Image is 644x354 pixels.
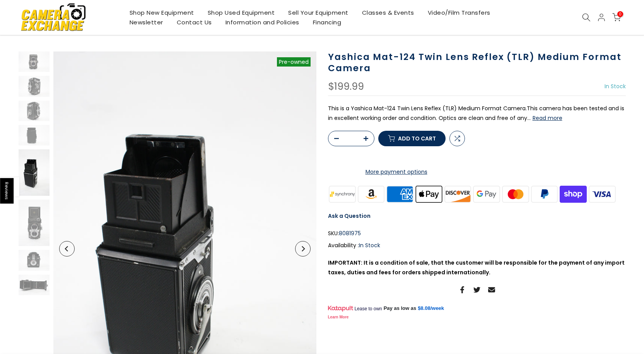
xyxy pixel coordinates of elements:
a: Shop New Equipment [123,8,201,17]
a: Contact Us [170,17,219,27]
a: $8.08/week [418,305,444,312]
a: Video/Film Transfers [421,8,497,17]
img: shopify pay [559,185,588,204]
a: Share on Facebook [459,285,466,294]
a: Share on Twitter [473,285,480,294]
button: Add to cart [378,131,446,146]
div: Availability : [328,241,626,250]
img: amazon payments [357,185,386,204]
span: Lease to own [354,306,382,312]
span: 8081975 [339,229,361,238]
a: Newsletter [123,17,170,27]
button: Read more [533,115,562,121]
a: Sell Your Equipment [282,8,355,17]
h1: Yashica Mat-124 Twin Lens Reflex (TLR) Medium Format Camera [328,51,626,74]
a: Ask a Question [328,212,371,220]
a: Learn More [328,315,349,319]
img: discover [443,185,472,204]
span: 0 [617,11,623,17]
img: synchrony [328,185,357,204]
a: Shop Used Equipment [201,8,282,17]
button: Previous [59,241,75,257]
a: 0 [612,13,621,22]
p: This is a Yashica Mat-124 Twin Lens Reflex (TLR) Medium Format Camera.This camera has been tested... [328,104,626,123]
a: Information and Policies [219,17,306,27]
a: Share on Email [488,285,495,294]
img: master [501,185,530,204]
span: In Stock [359,241,380,249]
span: In Stock [605,82,626,90]
a: Classes & Events [355,8,421,17]
img: american express [386,185,415,204]
button: Next [295,241,311,257]
a: More payment options [328,167,465,177]
img: google pay [472,185,501,204]
img: apple pay [414,185,443,204]
img: visa [588,185,617,204]
a: Financing [306,17,348,27]
div: SKU: [328,229,626,238]
div: $199.99 [328,82,364,92]
span: Pay as low as [384,305,417,312]
img: paypal [530,185,559,204]
span: Add to cart [398,136,436,141]
strong: IMPORTANT: It is a condition of sale, that the customer will be responsible for the payment of an... [328,259,625,276]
